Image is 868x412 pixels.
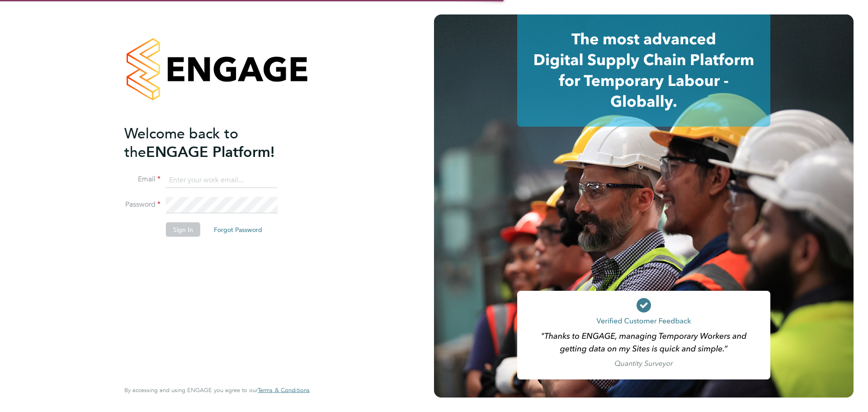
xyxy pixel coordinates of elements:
span: Welcome back to the [124,124,238,161]
button: Sign In [166,223,200,237]
input: Enter your work email... [166,172,278,188]
label: Email [124,175,160,184]
label: Password [124,200,160,209]
button: Forgot Password [207,223,269,237]
span: By accessing and using ENGAGE you agree to our [124,386,310,394]
span: Terms & Conditions [258,386,310,394]
h2: ENGAGE Platform! [124,124,301,161]
a: Terms & Conditions [258,387,310,394]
